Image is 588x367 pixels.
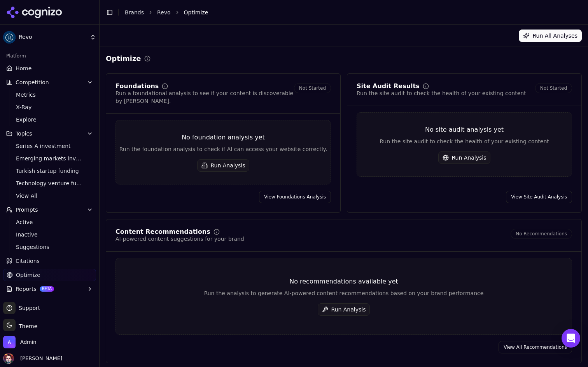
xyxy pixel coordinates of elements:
[318,303,370,316] button: Run Analysis
[357,89,526,97] div: Run the site audit to check the health of your existing content
[13,165,87,176] a: Turkish startup funding
[3,283,96,295] button: ReportsBETA
[535,83,572,93] span: Not Started
[16,192,84,200] span: View All
[3,336,16,348] img: Admin
[16,167,84,175] span: Turkish startup funding
[13,114,87,125] a: Explore
[16,130,32,137] span: Topics
[16,285,37,293] span: Reports
[16,64,31,72] span: Home
[115,235,244,243] div: AI-powered content suggestions for your brand
[357,125,572,134] div: No site audit analysis yet
[519,30,582,42] button: Run All Analyses
[16,323,37,329] span: Theme
[19,34,87,41] span: Revo
[294,83,331,93] span: Not Started
[115,83,159,89] div: Foundations
[16,257,40,265] span: Citations
[506,191,572,203] a: View Site Audit Analysis
[16,91,84,99] span: Metrics
[16,231,84,238] span: Inactive
[16,116,84,123] span: Explore
[17,355,62,362] span: [PERSON_NAME]
[16,218,84,226] span: Active
[115,89,294,105] div: Run a foundational analysis to see if your content is discoverable by [PERSON_NAME].
[13,217,87,228] a: Active
[3,353,14,364] img: Deniz Ozcan
[357,83,420,89] div: Site Audit Results
[3,336,36,348] button: Open organization switcher
[3,50,96,62] div: Platform
[197,159,250,172] button: Run Analysis
[184,9,208,16] span: Optimize
[125,9,144,16] a: Brands
[3,76,96,89] button: Competition
[20,339,36,346] span: Admin
[3,204,96,216] button: Prompts
[115,229,210,235] div: Content Recommendations
[13,242,87,252] a: Suggestions
[3,62,96,75] a: Home
[16,78,49,86] span: Competition
[116,277,572,286] div: No recommendations available yet
[157,9,171,16] a: Revo
[16,304,40,312] span: Support
[13,153,87,164] a: Emerging markets investing
[125,9,566,16] nav: breadcrumb
[16,155,84,162] span: Emerging markets investing
[16,271,40,279] span: Optimize
[116,133,331,142] div: No foundation analysis yet
[16,243,84,251] span: Suggestions
[3,31,16,43] img: Revo
[3,255,96,267] a: Citations
[116,289,572,297] div: Run the analysis to generate AI-powered content recommendations based on your brand performance
[3,269,96,281] a: Optimize
[562,329,580,348] div: Open Intercom Messenger
[13,229,87,240] a: Inactive
[40,286,54,292] span: BETA
[13,141,87,151] a: Series A investment
[13,102,87,113] a: X-Ray
[106,53,141,64] h2: Optimize
[16,142,84,150] span: Series A investment
[511,229,572,239] span: No Recommendations
[13,190,87,201] a: View All
[16,103,84,111] span: X-Ray
[499,341,572,353] a: View All Recommendations
[438,151,491,164] button: Run Analysis
[13,89,87,100] a: Metrics
[16,179,84,187] span: Technology venture funds
[3,127,96,140] button: Topics
[3,353,62,364] button: Open user button
[116,145,331,153] div: Run the foundation analysis to check if AI can access your website correctly.
[259,191,331,203] a: View Foundations Analysis
[16,206,38,214] span: Prompts
[13,178,87,189] a: Technology venture funds
[357,137,572,145] div: Run the site audit to check the health of your existing content
[3,297,96,309] button: Toolbox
